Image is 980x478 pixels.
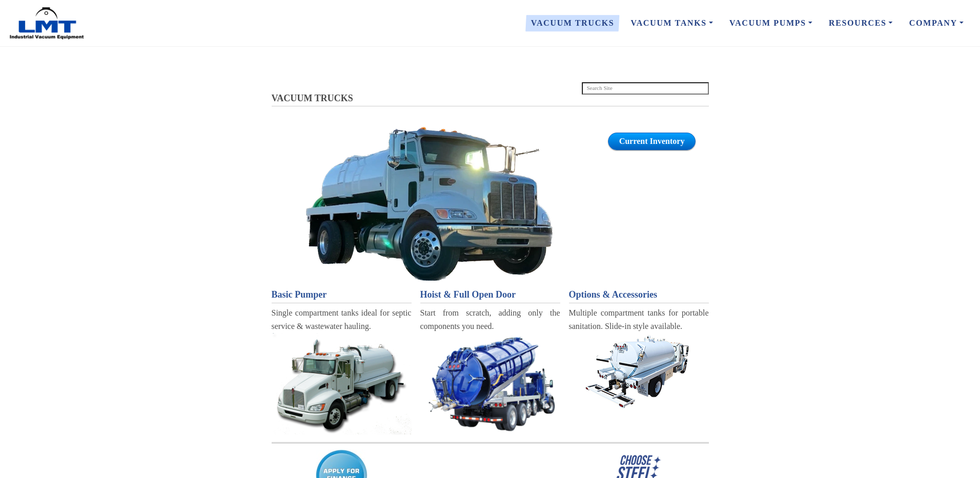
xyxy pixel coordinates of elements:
a: ST - Septic Service [420,333,560,433]
span: VACUUM TRUCKS [272,93,353,103]
img: Stacks Image 111527 [306,126,553,280]
a: Basic Pumper [272,287,412,302]
a: ST - Septic Service [272,333,412,435]
a: Company [901,12,972,34]
span: Basic Pumper [272,289,327,300]
img: Stacks Image 9319 [572,333,706,410]
a: Vacuum Tanks [622,12,721,34]
span: Hoist & Full Open Door [420,289,516,300]
a: Resources [821,12,901,34]
input: Search Site [582,82,709,95]
a: Options & Accessories [569,287,709,302]
img: Stacks Image 111546 [420,333,560,433]
img: Stacks Image 9317 [272,333,412,435]
a: Hoist & Full Open Door [420,287,560,302]
div: Start from scratch, adding only the components you need. [420,306,560,333]
a: Current Inventory [608,133,695,150]
img: Stacks Image 12027 [272,442,709,444]
div: Single compartment tanks ideal for septic service & wastewater hauling. [272,306,412,333]
div: Multiple compartment tanks for portable sanitation. Slide-in style available. [569,306,709,333]
a: Vacuum Tanks [278,126,580,280]
a: Vacuum Trucks [523,12,622,34]
img: LMT [8,7,85,40]
a: Vacuum Pumps [721,12,821,34]
span: Options & Accessories [569,289,657,300]
a: PT - Portable Sanitation [569,333,709,410]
